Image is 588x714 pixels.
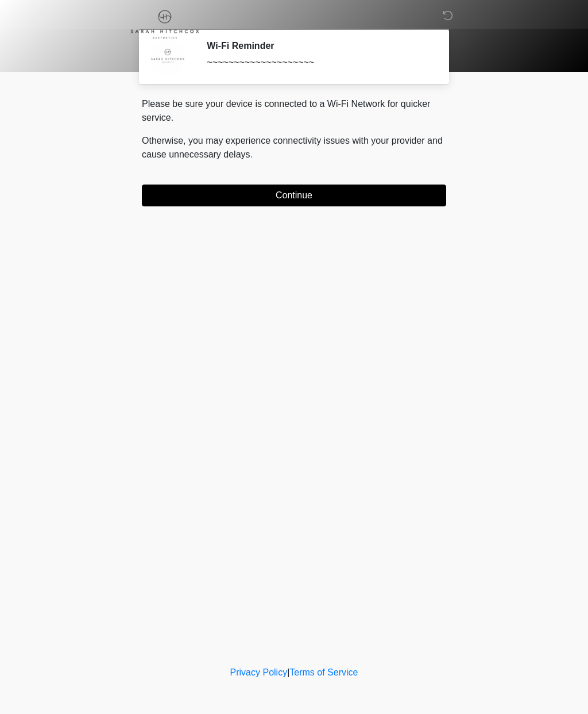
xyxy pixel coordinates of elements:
div: ~~~~~~~~~~~~~~~~~~~~ [207,56,429,70]
a: | [287,667,289,677]
a: Terms of Service [289,667,358,677]
p: Otherwise, you may experience connectivity issues with your provider and cause unnecessary delays [142,134,446,162]
a: Privacy Policy [230,667,288,677]
img: Sarah Hitchcox Aesthetics Logo [130,9,199,39]
span: . [250,149,253,159]
img: Agent Avatar [150,40,185,75]
p: Please be sure your device is connected to a Wi-Fi Network for quicker service. [142,97,446,125]
button: Continue [142,185,446,206]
